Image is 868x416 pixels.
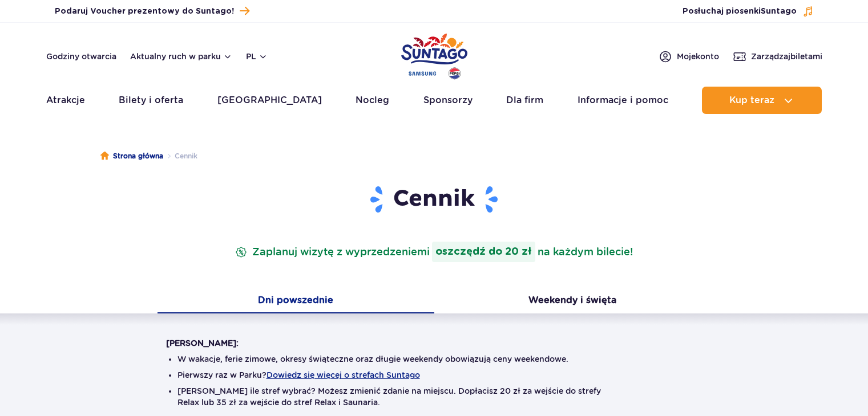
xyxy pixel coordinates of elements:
[158,289,434,313] button: Dni powszednie
[506,87,543,114] a: Dla firm
[401,28,467,81] a: Park of Poland
[729,95,774,105] span: Kup teraz
[233,242,635,262] p: Zaplanuj wizytę z wyprzedzeniem na każdym bilecie!
[166,185,703,214] h1: Cennik
[702,87,822,114] button: Kup teraz
[55,6,234,17] span: Podaruj Voucher prezentowy do Suntago!
[356,87,389,114] a: Nocleg
[683,6,814,17] button: Posłuchaj piosenkiSuntago
[733,50,822,63] a: Zarządzajbiletami
[130,52,232,61] button: Aktualny ruch w parku
[100,150,163,162] a: Strona główna
[246,51,268,62] button: pl
[163,150,197,162] li: Cennik
[434,289,711,313] button: Weekendy i święta
[46,87,85,114] a: Atrakcje
[177,369,691,381] li: Pierwszy raz w Parku?
[166,338,239,348] strong: [PERSON_NAME]:
[432,242,535,262] strong: oszczędź do 20 zł
[677,51,719,62] span: Moje konto
[423,87,473,114] a: Sponsorzy
[177,385,691,408] li: [PERSON_NAME] ile stref wybrać? Możesz zmienić zdanie na miejscu. Dopłacisz 20 zł za wejście do s...
[177,353,691,365] li: W wakacje, ferie zimowe, okresy świąteczne oraz długie weekendy obowiązują ceny weekendowe.
[761,7,797,15] span: Suntago
[659,50,719,63] a: Mojekonto
[267,370,420,380] button: Dowiedz się więcej o strefach Suntago
[683,6,797,17] span: Posłuchaj piosenki
[578,87,668,114] a: Informacje i pomoc
[751,51,822,62] span: Zarządzaj biletami
[119,87,183,114] a: Bilety i oferta
[55,3,249,19] a: Podaruj Voucher prezentowy do Suntago!
[46,51,116,62] a: Godziny otwarcia
[217,87,322,114] a: [GEOGRAPHIC_DATA]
